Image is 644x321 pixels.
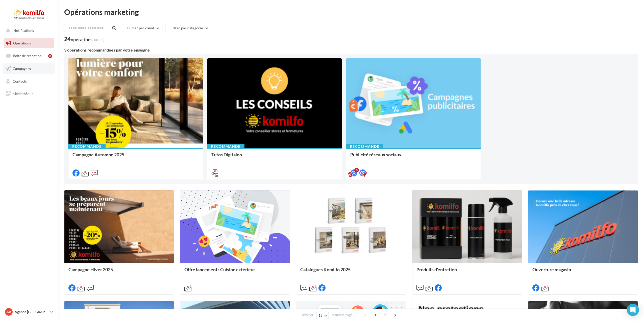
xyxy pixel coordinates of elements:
[4,307,54,317] a: AA Agence [GEOGRAPHIC_DATA]
[92,38,104,42] span: (sur 25)
[15,309,48,314] p: Agence [GEOGRAPHIC_DATA]
[3,63,55,74] a: Campagnes
[13,28,34,33] span: Notifications
[13,41,31,45] span: Opérations
[68,267,170,277] div: Campagne Hiver 2025
[381,311,389,319] span: 2
[211,152,338,162] div: Tutos Digitaleo
[300,267,402,277] div: Catalogues Komilfo 2025
[302,313,313,317] span: Afficher
[316,312,329,319] button: 12
[3,76,55,87] a: Contacts
[416,267,518,277] div: Produits d'entretien
[68,144,106,149] div: Recommandé
[318,313,323,317] span: 12
[48,54,52,58] div: 3
[3,50,55,61] a: Boîte de réception3
[165,24,211,32] button: Filtrer par catégorie
[354,168,359,172] div: 8
[532,267,634,277] div: Ouverture magasin
[6,309,11,314] span: AA
[64,36,104,42] div: 24
[627,304,639,316] div: Open Intercom Messenger
[3,88,55,99] a: Médiathèque
[64,48,638,52] div: 3 opérations recommandées par votre enseigne
[13,91,33,96] span: Médiathèque
[72,152,199,162] div: Campagne Automne 2025
[3,38,55,48] a: Opérations
[350,152,477,162] div: Publicité réseaux sociaux
[346,144,383,149] div: Recommandé
[3,25,53,36] button: Notifications
[123,24,162,32] button: Filtrer par canal
[371,311,379,319] span: 1
[332,313,353,317] span: résultats/page
[207,144,244,149] div: Recommandé
[71,37,104,42] div: opérations
[184,267,286,277] div: Offre lancement : Cuisine extérieur
[13,66,31,71] span: Campagnes
[13,79,27,83] span: Contacts
[13,54,42,58] span: Boîte de réception
[64,8,638,16] div: Opérations marketing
